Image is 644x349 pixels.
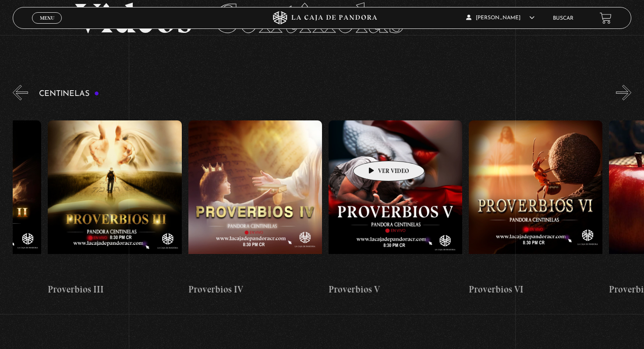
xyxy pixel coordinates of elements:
h3: Centinelas [39,90,99,98]
a: Proverbios VI [469,107,602,310]
h4: Proverbios V [329,282,462,296]
h4: Proverbios VI [469,282,602,296]
a: Proverbios V [329,107,462,310]
span: Cerrar [37,23,57,29]
a: Proverbios IV [188,107,322,310]
h4: Proverbios IV [188,282,322,296]
span: Menu [40,15,54,21]
a: Buscar [553,16,573,21]
a: View your shopping cart [600,12,612,24]
button: Next [616,85,631,100]
span: [PERSON_NAME] [466,15,534,21]
h4: Proverbios III [48,282,181,296]
button: Previous [13,85,28,100]
a: Proverbios III [48,107,181,310]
